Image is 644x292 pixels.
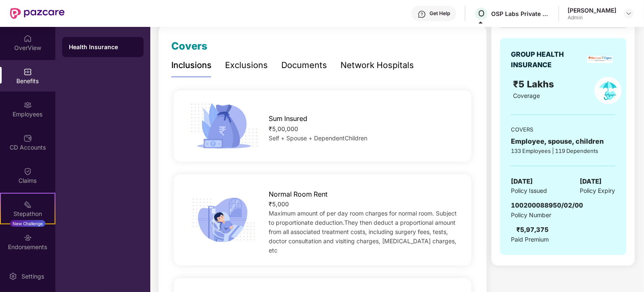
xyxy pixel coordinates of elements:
[511,125,615,134] div: COVERS
[69,43,137,51] div: Health Insurance
[511,235,549,244] span: Paid Premium
[281,59,327,72] div: Documents
[626,10,632,17] img: svg+xml;base64,PHN2ZyBpZD0iRHJvcGRvd24tMzJ4MzIiIHhtbG5zPSJodHRwOi8vd3d3LnczLm9yZy8yMDAwL3N2ZyIgd2...
[24,200,32,209] img: svg+xml;base64,PHN2ZyB4bWxucz0iaHR0cDovL3d3dy53My5vcmcvMjAwMC9zdmciIHdpZHRoPSIyMSIgaGVpZ2h0PSIyMC...
[511,201,583,209] span: 100200088950/02/00
[24,101,32,109] img: svg+xml;base64,PHN2ZyBpZD0iRW1wbG95ZWVzIiB4bWxucz0iaHR0cDovL3d3dy53My5vcmcvMjAwMC9zdmciIHdpZHRoPS...
[580,176,602,187] span: [DATE]
[429,10,450,17] div: Get Help
[269,113,307,124] span: Sum Insured
[594,77,622,104] img: policyIcon
[24,234,32,242] img: svg+xml;base64,PHN2ZyBpZD0iRW5kb3JzZW1lbnRzIiB4bWxucz0iaHR0cDovL3d3dy53My5vcmcvMjAwMC9zdmciIHdpZH...
[24,34,32,43] img: svg+xml;base64,PHN2ZyBpZD0iSG9tZSIgeG1sbnM9Imh0dHA6Ly93d3cudzMub3JnLzIwMDAvc3ZnIiB3aWR0aD0iMjAiIG...
[10,8,65,19] img: New Pazcare Logo
[269,210,457,254] span: Maximum amount of per day room charges for normal room. Subject to proportionate deduction.They t...
[587,56,613,63] img: insurerLogo
[478,8,484,18] span: O
[511,136,615,147] div: Employee, spouse, children
[171,40,207,52] span: Covers
[511,211,551,218] span: Policy Number
[513,79,557,89] span: ₹5 Lakhs
[225,59,268,72] div: Exclusions
[188,101,260,151] img: icon
[511,186,547,195] span: Policy Issued
[171,59,212,72] div: Inclusions
[19,272,47,281] div: Settings
[269,189,327,200] span: Normal Room Rent
[418,10,426,18] img: svg+xml;base64,PHN2ZyBpZD0iSGVscC0zMngzMiIgeG1sbnM9Imh0dHA6Ly93d3cudzMub3JnLzIwMDAvc3ZnIiB3aWR0aD...
[511,147,615,155] div: 133 Employees | 119 Dependents
[340,59,414,72] div: Network Hospitals
[269,134,367,142] span: Self + Spouse + DependentChildren
[9,272,17,281] img: svg+xml;base64,PHN2ZyBpZD0iU2V0dGluZy0yMHgyMCIgeG1sbnM9Imh0dHA6Ly93d3cudzMub3JnLzIwMDAvc3ZnIiB3aW...
[513,92,540,99] span: Coverage
[188,195,260,245] img: icon
[511,49,584,70] div: GROUP HEALTH INSURANCE
[24,167,32,176] img: svg+xml;base64,PHN2ZyBpZD0iQ2xhaW0iIHhtbG5zPSJodHRwOi8vd3d3LnczLm9yZy8yMDAwL3N2ZyIgd2lkdGg9IjIwIi...
[269,200,458,209] div: ₹5,000
[580,186,615,195] span: Policy Expiry
[1,210,55,218] div: Stepathon
[269,124,458,134] div: ₹5,00,000
[10,220,45,227] div: New Challenge
[516,225,549,235] div: ₹5,97,375
[511,176,533,187] span: [DATE]
[24,134,32,142] img: svg+xml;base64,PHN2ZyBpZD0iQ0RfQWNjb3VudHMiIGRhdGEtbmFtZT0iQ0QgQWNjb3VudHMiIHhtbG5zPSJodHRwOi8vd3...
[568,6,616,14] div: [PERSON_NAME]
[24,68,32,76] img: svg+xml;base64,PHN2ZyBpZD0iQmVuZWZpdHMiIHhtbG5zPSJodHRwOi8vd3d3LnczLm9yZy8yMDAwL3N2ZyIgd2lkdGg9Ij...
[491,10,550,18] div: OSP Labs Private Limited
[568,14,616,21] div: Admin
